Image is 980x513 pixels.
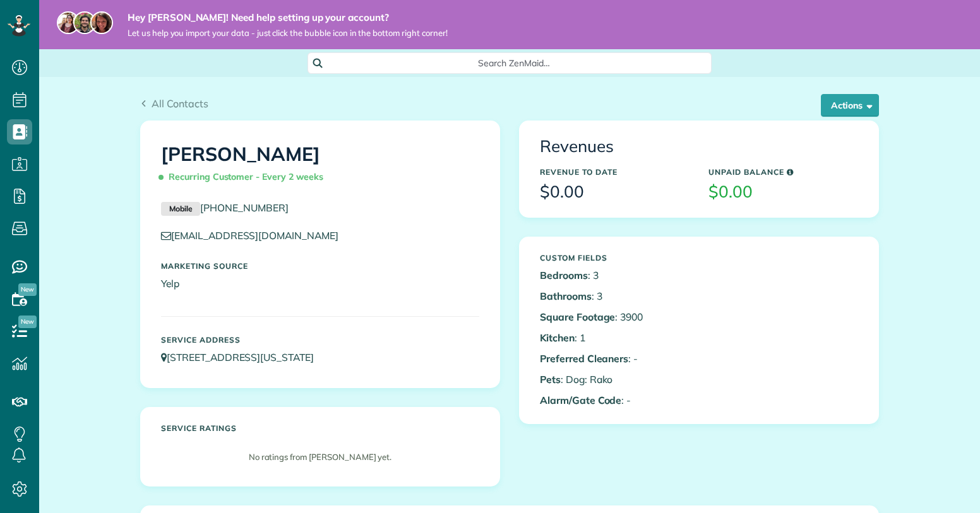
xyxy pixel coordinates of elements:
h5: Marketing Source [161,262,479,270]
img: michelle-19f622bdf1676172e81f8f8fba1fb50e276960ebfe0243fe18214015130c80e4.jpg [90,11,113,34]
a: All Contacts [140,96,208,111]
p: : Dog: Rako [540,372,690,387]
b: Pets [540,373,561,386]
b: Square Footage [540,310,615,323]
button: Actions [821,94,879,117]
img: maria-72a9807cf96188c08ef61303f053569d2e2a8a1cde33d635c8a3ac13582a053d.jpg [57,11,80,34]
h5: Unpaid Balance [708,168,858,176]
b: Kitchen [540,331,575,344]
b: Alarm/Gate Code [540,394,621,406]
a: [STREET_ADDRESS][US_STATE] [161,351,326,363]
span: Let us help you import your data - just click the bubble icon in the bottom right corner! [128,28,448,38]
span: Recurring Customer - Every 2 weeks [161,166,328,188]
h3: $0.00 [540,183,690,201]
h1: [PERSON_NAME] [161,144,479,188]
h5: Service Address [161,336,479,344]
b: Preferred Cleaners [540,352,628,365]
span: New [18,283,37,296]
h5: Custom Fields [540,254,690,262]
p: Yelp [161,276,479,291]
p: : 3 [540,268,690,283]
img: jorge-587dff0eeaa6aab1f244e6dc62b8924c3b6ad411094392a53c71c6c4a576187d.jpg [73,11,96,34]
small: Mobile [161,202,200,216]
a: [EMAIL_ADDRESS][DOMAIN_NAME] [161,229,350,242]
h3: Revenues [540,138,858,156]
p: : - [540,393,690,408]
h3: $0.00 [708,183,858,201]
p: : 1 [540,331,690,345]
b: Bedrooms [540,269,588,281]
span: All Contacts [152,97,208,110]
b: Bathrooms [540,290,592,302]
h5: Revenue to Date [540,168,690,176]
a: Mobile[PHONE_NUMBER] [161,201,289,214]
strong: Hey [PERSON_NAME]! Need help setting up your account? [128,11,448,24]
p: : 3900 [540,310,690,324]
h5: Service ratings [161,424,479,432]
p: : - [540,351,690,366]
span: New [18,315,37,328]
p: : 3 [540,289,690,304]
p: No ratings from [PERSON_NAME] yet. [167,451,473,463]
